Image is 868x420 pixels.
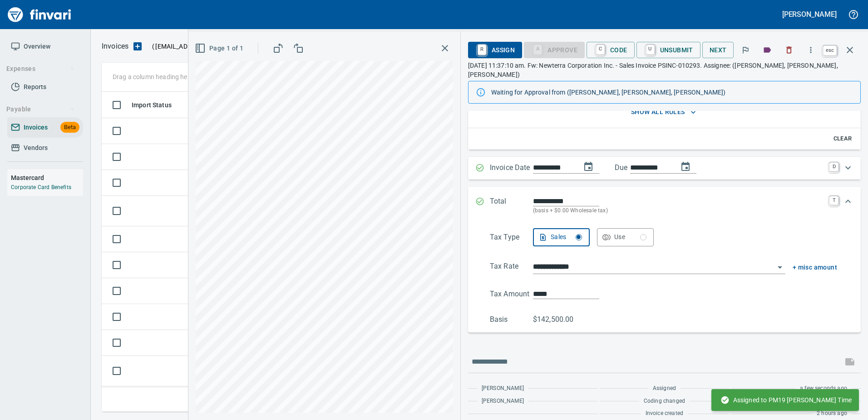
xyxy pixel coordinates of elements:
[102,41,128,52] nav: breadcrumb
[614,231,646,243] div: Use
[757,40,777,60] button: Labels
[490,104,837,120] button: show all rules
[653,384,676,393] span: Assigned
[11,184,71,190] a: Corporate Card Benefits
[533,314,576,325] p: $142,500.00
[735,40,755,60] button: Flag
[817,409,847,418] span: 2 hours ago
[839,351,861,373] span: This records your message into the invoice and notifies anyone mentioned
[482,384,524,393] span: [PERSON_NAME]
[128,41,147,52] button: Upload an Invoice
[782,10,837,19] h5: [PERSON_NAME]
[11,173,83,183] h6: Mastercard
[132,100,172,110] span: Import Status
[478,45,486,55] a: R
[720,395,852,405] span: Assigned to PM19 [PERSON_NAME] Time
[468,42,522,58] button: RAssign
[644,42,693,58] span: Unsubmit
[594,42,627,58] span: Code
[482,397,524,406] span: [PERSON_NAME]
[468,157,861,180] div: Expand
[475,42,515,58] span: Assign
[6,63,75,75] span: Expenses
[829,162,838,171] a: D
[490,162,533,174] p: Invoice Date
[24,142,48,154] span: Vendors
[102,41,128,52] p: Invoices
[147,42,261,51] p: ( )
[490,196,533,215] p: Total
[646,409,684,418] span: Invoice created
[551,231,582,243] div: Sales
[490,314,533,325] p: Basis
[675,156,696,178] button: change due date
[60,122,79,133] span: Beta
[800,384,847,393] span: a few seconds ago
[596,45,605,55] a: C
[490,261,533,274] p: Tax Rate
[193,40,247,57] button: Page 1 of 1
[7,138,83,158] a: Vendors
[587,42,635,58] button: CCode
[780,7,839,21] button: [PERSON_NAME]
[24,81,46,93] span: Reports
[823,45,837,55] a: esc
[533,228,590,246] button: Sales
[615,162,658,173] p: Due
[577,156,599,178] button: change date
[493,106,833,118] span: show all rules
[5,4,74,25] img: Finvari
[644,397,685,406] span: Coding changed
[636,42,700,58] button: UUnsubmit
[533,206,824,215] p: (basis + $0.00 Wholesale tax)
[7,117,83,138] a: InvoicesBeta
[132,100,183,110] span: Import Status
[3,101,79,118] button: Payable
[468,225,861,333] div: Expand
[24,41,50,52] span: Overview
[154,42,259,51] span: [EMAIL_ADDRESS][DOMAIN_NAME]
[710,45,727,56] span: Next
[490,232,533,246] p: Tax Type
[597,228,654,246] button: Use
[468,61,861,79] p: [DATE] 11:37:10 am. Fw: Newterra Corporation Inc. - Sales Invoice PSINC-010293. Assignee: ([PERSO...
[801,40,821,60] button: More
[7,77,83,97] a: Reports
[468,187,861,225] div: Expand
[830,134,855,144] span: Clear
[829,196,838,205] a: T
[774,261,786,274] button: Open
[113,72,246,81] p: Drag a column heading here to group the table
[646,45,655,55] a: U
[197,43,243,54] span: Page 1 of 1
[702,42,734,59] button: Next
[490,289,533,300] p: Tax Amount
[779,40,799,60] button: Discard
[7,36,83,57] a: Overview
[6,104,75,115] span: Payable
[3,60,79,77] button: Expenses
[468,100,861,149] div: Expand
[491,84,853,100] div: Waiting for Approval from ([PERSON_NAME], [PERSON_NAME], [PERSON_NAME])
[524,45,585,53] div: Coding Required
[793,262,837,273] button: + misc amount
[24,122,48,133] span: Invoices
[828,132,857,146] button: Clear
